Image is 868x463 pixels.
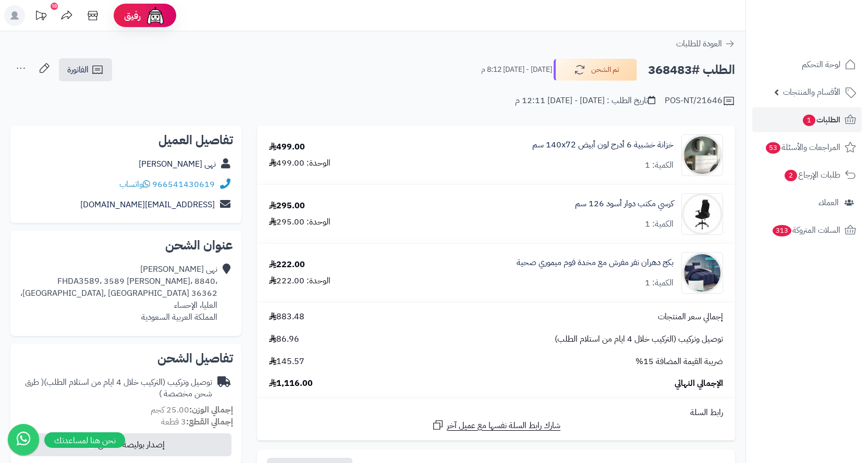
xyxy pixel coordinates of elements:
span: المراجعات والأسئلة [765,140,840,155]
span: 53 [765,142,781,154]
div: 10 [51,3,58,10]
h2: تفاصيل العميل [19,134,233,146]
span: طلبات الإرجاع [784,168,840,182]
a: الطلبات1 [752,107,862,132]
a: خزانة خشبية 6 أدرج لون أبيض 140x72 سم [532,139,674,151]
span: شارك رابط السلة نفسها مع عميل آخر [447,420,560,432]
div: رابط السلة [261,407,731,419]
a: لوحة التحكم [752,52,862,77]
small: 3 قطعة [161,416,233,428]
a: [EMAIL_ADDRESS][DOMAIN_NAME] [80,198,215,211]
a: بكج دهران نفر مفرش مع مخدة فوم ميموري صحية [517,257,674,269]
img: logo-2.png [797,8,858,30]
a: العملاء [752,190,862,215]
span: رفيق [124,9,141,22]
button: تم الشحن [554,59,637,81]
span: 1,116.00 [269,378,313,390]
img: 1728834012-110102090200-90x90.jpg [682,193,723,235]
span: 145.57 [269,356,304,368]
span: 313 [772,224,792,237]
h2: عنوان الشحن [19,239,233,252]
h2: تفاصيل الشحن [19,352,233,365]
span: الطلبات [802,112,840,127]
div: POS-NT/21646 [665,95,735,107]
div: 222.00 [269,259,305,271]
span: إجمالي سعر المنتجات [658,311,723,323]
span: ضريبة القيمة المضافة 15% [635,356,723,368]
h2: الطلب #368483 [648,59,735,81]
a: المراجعات والأسئلة53 [752,135,862,160]
div: الوحدة: 295.00 [269,216,331,228]
strong: إجمالي الوزن: [189,404,233,416]
a: 966541430619 [152,178,215,191]
span: العودة للطلبات [676,37,722,50]
a: الفاتورة [59,58,112,81]
span: 1 [802,114,816,127]
a: واتساب [119,178,150,191]
a: طلبات الإرجاع2 [752,162,862,187]
span: ( طرق شحن مخصصة ) [25,376,212,401]
a: نهى [PERSON_NAME] [139,158,216,170]
a: كرسي مكتب دوار أسود 126 سم [575,198,674,210]
div: الكمية: 1 [645,159,674,171]
div: 499.00 [269,141,305,153]
div: الوحدة: 222.00 [269,275,331,287]
div: الوحدة: 499.00 [269,157,331,169]
small: [DATE] - [DATE] 8:12 م [481,65,552,75]
img: 1746709299-1702541934053-68567865785768-1000x1000-90x90.jpg [682,134,723,176]
img: 1751444880-110201010884-90x90.jpg [682,252,723,294]
span: الإجمالي النهائي [675,378,723,390]
span: العملاء [818,195,839,210]
div: تاريخ الطلب : [DATE] - [DATE] 12:11 م [515,95,655,107]
span: لوحة التحكم [802,57,840,72]
div: نهى [PERSON_NAME] FHDA3589، 3589 [PERSON_NAME]، 8840، [GEOGRAPHIC_DATA], [GEOGRAPHIC_DATA] 36362،... [19,264,217,323]
span: الفاتورة [67,64,89,76]
a: العودة للطلبات [676,37,735,50]
span: 86.96 [269,333,299,345]
a: شارك رابط السلة نفسها مع عميل آخر [432,419,560,432]
span: توصيل وتركيب (التركيب خلال 4 ايام من استلام الطلب) [555,333,723,345]
span: الأقسام والمنتجات [783,85,840,99]
span: 883.48 [269,311,304,323]
span: السلات المتروكة [772,223,840,237]
div: توصيل وتركيب (التركيب خلال 4 ايام من استلام الطلب) [19,377,212,401]
div: الكمية: 1 [645,277,674,289]
span: 2 [784,169,798,182]
img: ai-face.png [145,5,166,26]
strong: إجمالي القطع: [186,416,233,428]
a: تحديثات المنصة [28,5,54,29]
small: 25.00 كجم [151,404,233,416]
button: إصدار بوليصة الشحن [17,433,231,456]
a: السلات المتروكة313 [752,218,862,243]
div: الكمية: 1 [645,218,674,230]
div: 295.00 [269,200,305,212]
